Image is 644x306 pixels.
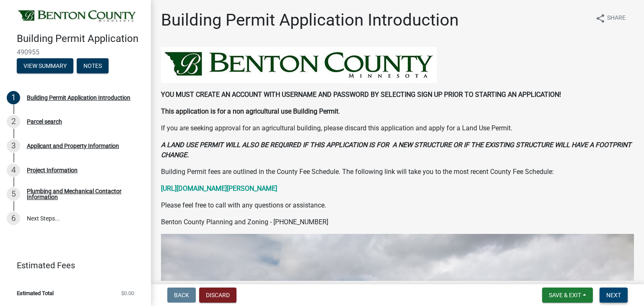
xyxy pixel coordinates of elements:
[549,292,581,298] span: Save & Exit
[7,187,20,201] div: 5
[161,167,634,177] p: Building Permit fees are outlined in the County Fee Schedule. The following link will take you to...
[161,106,634,117] p: .
[27,188,138,200] div: Plumbing and Mechanical Contactor Information
[161,200,634,210] p: Please feel free to call with any questions or assistance.
[7,163,20,177] div: 4
[17,63,73,70] wm-modal-confirm: Summary
[589,10,632,26] button: shareShare
[7,212,20,225] div: 6
[606,292,621,298] span: Next
[27,95,130,101] div: Building Permit Application Introduction
[167,288,196,303] button: Back
[161,10,459,30] h1: Building Permit Application Introduction
[17,33,144,45] h4: Building Permit Application
[121,290,134,296] span: $0.00
[7,115,20,128] div: 2
[199,288,236,303] button: Discard
[600,288,628,303] button: Next
[161,217,634,227] p: Benton County Planning and Zoning - [PHONE_NUMBER]
[77,58,109,73] button: Notes
[17,9,138,24] img: Benton County, Minnesota
[7,91,20,104] div: 1
[161,91,561,99] strong: YOU MUST CREATE AN ACCOUNT WITH USERNAME AND PASSWORD BY SELECTING SIGN UP PRIOR TO STARTING AN A...
[161,47,437,83] img: BENTON_HEADER_184150ff-1924-48f9-adeb-d4c31246c7fa.jpeg
[17,48,134,56] span: 490955
[17,290,54,296] span: Estimated Total
[27,167,78,173] div: Project Information
[542,288,593,303] button: Save & Exit
[161,123,634,133] p: If you are seeking approval for an agricultural building, please discard this application and app...
[595,13,605,23] i: share
[607,13,626,23] span: Share
[17,58,73,73] button: View Summary
[7,257,138,274] a: Estimated Fees
[161,141,631,159] strong: A LAND USE PERMIT WILL ALSO BE REQUIRED IF THIS APPLICATION IS FOR A NEW STRUCTURE OR IF THE EXIS...
[7,139,20,153] div: 3
[161,184,277,192] a: [URL][DOMAIN_NAME][PERSON_NAME]
[27,143,119,149] div: Applicant and Property Information
[161,107,338,115] strong: This application is for a non agricultural use Building Permit
[27,119,62,124] div: Parcel search
[174,292,189,298] span: Back
[77,63,109,70] wm-modal-confirm: Notes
